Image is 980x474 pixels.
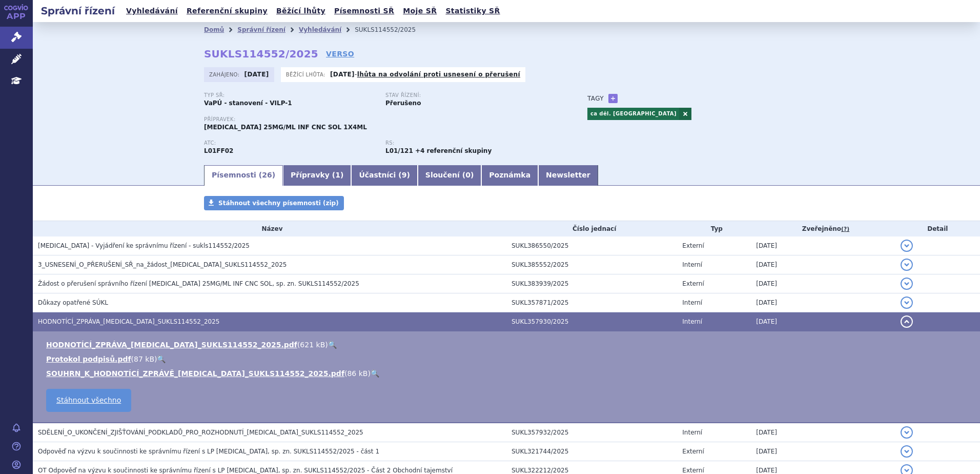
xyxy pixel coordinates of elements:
td: SUKL321744/2025 [506,442,677,461]
span: Žádost o přerušení správního řízení Keytruda 25MG/ML INF CNC SOL, sp. zn. SUKLS114552/2025 [38,280,359,287]
span: HODNOTÍCÍ_ZPRÁVA_KEYTRUDA_SUKLS114552_2025 [38,318,220,325]
p: RS: [385,140,557,146]
td: [DATE] [751,293,895,312]
span: [MEDICAL_DATA] 25MG/ML INF CNC SOL 1X4ML [204,124,367,131]
strong: [DATE] [330,71,355,78]
a: Sloučení (0) [418,165,481,186]
a: Správní řízení [237,26,285,33]
span: Interní [682,318,702,325]
span: Odpověď na výzvu k součinnosti ke správnímu řízení s LP Keytruda, sp. zn. SUKLS114552/2025 - část 1 [38,448,379,455]
a: Běžící lhůty [273,4,329,18]
a: Vyhledávání [299,26,341,33]
span: Interní [682,429,702,436]
span: Zahájeno: [209,70,241,78]
span: OT Odpověď na výzvu k součinnosti ke správnímu řízení s LP Keytruda, sp. zn. SUKLS114552/2025 - Č... [38,467,453,474]
td: SUKL383939/2025 [506,274,677,293]
th: Zveřejněno [751,221,895,236]
li: ( ) [46,354,970,364]
a: Referenční skupiny [183,4,271,18]
strong: [DATE] [244,71,269,78]
a: Protokol podpisů.pdf [46,355,131,363]
span: 26 [262,171,272,179]
span: Externí [682,467,704,474]
strong: VaPÚ - stanovení - VILP-1 [204,100,292,107]
a: Poznámka [481,165,538,186]
span: 9 [402,171,407,179]
p: Typ SŘ: [204,92,375,98]
li: SUKLS114552/2025 [355,22,429,37]
a: Účastníci (9) [351,165,417,186]
h2: Správní řízení [33,4,123,18]
span: Běžící lhůta: [286,70,328,78]
span: 3_USNESENÍ_O_PŘERUŠENÍ_SŘ_na_žádost_KEYTRUDA_SUKLS114552_2025 [38,261,287,268]
button: detail [901,278,913,290]
td: [DATE] [751,312,895,331]
a: Domů [204,26,224,33]
a: Přípravky (1) [283,165,351,186]
a: Stáhnout všechno [46,389,131,412]
strong: pembrolizumab [385,147,413,154]
span: 86 kB [347,369,367,378]
td: SUKL386550/2025 [506,236,677,255]
a: + [608,94,618,103]
button: detail [901,259,913,271]
td: [DATE] [751,236,895,255]
button: detail [901,426,913,439]
span: 621 kB [300,341,325,349]
li: ( ) [46,340,970,350]
a: Vyhledávání [123,4,181,18]
a: Písemnosti (26) [204,165,283,186]
button: detail [901,297,913,309]
li: ( ) [46,368,970,379]
strong: SUKLS114552/2025 [204,48,318,60]
a: Newsletter [538,165,598,186]
p: ATC: [204,140,375,146]
button: detail [901,445,913,458]
strong: Přerušeno [385,100,421,107]
button: detail [901,240,913,252]
td: [DATE] [751,423,895,442]
td: [DATE] [751,255,895,274]
button: detail [901,315,913,328]
span: Interní [682,261,702,268]
a: Moje SŘ [400,4,440,18]
a: SOUHRN_K_HODNOTÍCÍ_ZPRÁVĚ_[MEDICAL_DATA]_SUKLS114552_2025.pdf [46,369,344,378]
h3: Tagy [587,92,604,105]
a: Písemnosti SŘ [331,4,397,18]
td: [DATE] [751,442,895,461]
th: Typ [677,221,751,236]
p: Stav řízení: [385,92,557,98]
span: KEYTRUDA - Vyjádření ke správnímu řízení - sukls114552/2025 [38,242,250,249]
th: Detail [895,221,980,236]
span: Stáhnout všechny písemnosti (zip) [218,200,339,207]
a: 🔍 [157,355,166,363]
a: Stáhnout všechny písemnosti (zip) [204,196,344,210]
td: SUKL357930/2025 [506,312,677,331]
a: Statistiky SŘ [442,4,503,18]
p: Přípravek: [204,116,567,123]
span: Externí [682,448,704,455]
a: ca děl. [GEOGRAPHIC_DATA] [587,108,679,120]
span: Důkazy opatřené SÚKL [38,299,108,306]
a: lhůta na odvolání proti usnesení o přerušení [357,71,520,78]
th: Název [33,221,506,236]
a: 🔍 [328,341,337,349]
td: SUKL357871/2025 [506,293,677,312]
span: Externí [682,242,704,249]
p: - [330,70,520,78]
strong: +4 referenční skupiny [415,147,492,154]
a: 🔍 [371,369,379,378]
abbr: (?) [841,226,849,233]
span: 0 [465,171,471,179]
span: Externí [682,280,704,287]
strong: PEMBROLIZUMAB [204,147,233,154]
a: HODNOTÍCÍ_ZPRÁVA_[MEDICAL_DATA]_SUKLS114552_2025.pdf [46,341,297,349]
span: 87 kB [134,355,154,363]
span: Interní [682,299,702,306]
th: Číslo jednací [506,221,677,236]
td: SUKL357932/2025 [506,423,677,442]
td: SUKL385552/2025 [506,255,677,274]
span: 1 [335,171,340,179]
span: SDĚLENÍ_O_UKONČENÍ_ZJIŠŤOVÁNÍ_PODKLADŮ_PRO_ROZHODNUTÍ_KEYTRUDA_SUKLS114552_2025 [38,429,363,436]
td: [DATE] [751,274,895,293]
